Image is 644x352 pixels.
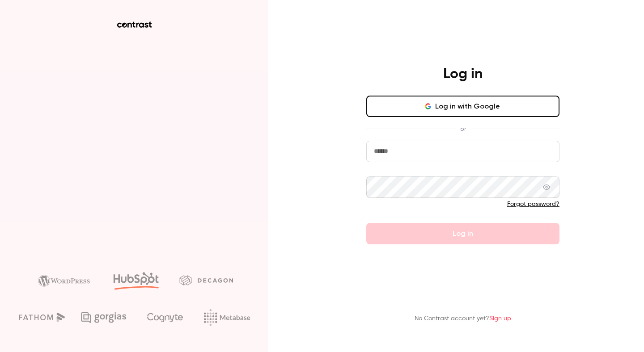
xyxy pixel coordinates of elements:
img: decagon [179,275,233,285]
a: Forgot password? [507,201,559,207]
h4: Log in [443,65,483,83]
span: or [456,124,470,134]
button: Log in with Google [366,96,559,117]
a: Sign up [489,315,511,322]
p: No Contrast account yet? [415,314,511,323]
